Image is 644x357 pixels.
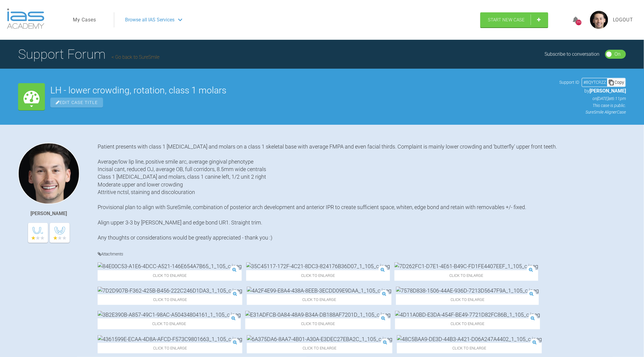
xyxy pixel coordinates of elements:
[246,262,390,270] img: 35C45117-172F-4C21-8DC3-824176B36D07_1_105_c.jpeg
[112,54,159,60] a: Go back to SureSmile
[589,88,626,94] span: [PERSON_NAME]
[73,16,96,24] a: My Cases
[559,79,579,86] span: Support ID
[247,294,391,305] span: Click to enlarge
[582,79,607,86] div: # 8QYTCRZZ
[396,294,539,305] span: Click to enlarge
[98,270,242,281] span: Click to enlarge
[18,143,80,204] img: Jack Dowling
[247,343,392,353] span: Click to enlarge
[98,311,241,318] img: 3B2E390B-A857-49C1-98AC-A50434804161_1_105_c.jpeg
[559,102,626,109] p: This case is public.
[50,98,103,108] span: Edit Case Title
[98,335,242,343] img: 4361599E-ECAA-4D8A-AFCD-F573C9801663_1_105_c.jpeg
[31,210,67,218] div: [PERSON_NAME]
[394,270,538,281] span: Click to enlarge
[247,335,392,343] img: 6A375DA6-8AA7-4B01-A30A-E3DEC27EBA2C_1_105_c.jpeg
[125,16,174,24] span: Browse all IAS Services
[395,318,540,329] span: Click to enlarge
[488,17,525,23] span: Start New Case
[18,44,159,65] h1: Support Forum
[247,287,391,294] img: 4A2F4E99-E8A4-438A-8EEB-3ECDD09E9DAA_1_105_c.jpeg
[576,20,582,25] div: 310
[98,262,242,270] img: 84E00C53-A1E6-4DCC-A521-146E654A7B65_1_105_c.jpeg
[50,86,554,95] h2: LH - lower crowding, rotation, class 1 molars
[98,287,242,294] img: 7D2D907B-F362-425B-B456-222C246D1DA3_1_105_c.jpeg
[245,311,391,318] img: E31ADFCB-0A84-48A9-B34A-DB188AF7201D_1_105_c.jpeg
[98,143,626,242] div: Patient presents with class 1 [MEDICAL_DATA] and molars on a class 1 skeletal base with average F...
[395,311,540,318] img: 4D11A0BD-E3DA-454F-BE49-7721D82FC86B_1_105_c.jpeg
[559,87,626,95] p: by
[480,12,548,27] a: Start New Case
[98,343,242,353] span: Click to enlarge
[98,294,242,305] span: Click to enlarge
[590,11,608,29] img: profile.png
[397,335,542,343] img: 48C5BAA9-DE3D-44B3-A421-D06A247A4402_1_105_c.jpeg
[98,250,626,258] h4: Attachments
[245,318,391,329] span: Click to enlarge
[559,95,626,102] p: on [DATE] at 6:11pm
[98,318,241,329] span: Click to enlarge
[394,262,538,270] img: 7D262FC1-D7E1-4E61-B49C-FD1FE4407EEF_1_105_c.jpeg
[396,287,539,294] img: 7578D838-1506-44AE-936D-7213D5647F9A_1_105_c.jpeg
[545,50,600,58] div: Subscribe to conversation
[397,343,542,353] span: Click to enlarge
[246,270,390,281] span: Click to enlarge
[613,16,633,24] a: Logout
[559,109,626,115] p: SureSmile Aligner Case
[614,50,620,58] div: On
[607,78,625,86] div: Copy
[7,8,44,29] img: logo-light.3e3ef733.png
